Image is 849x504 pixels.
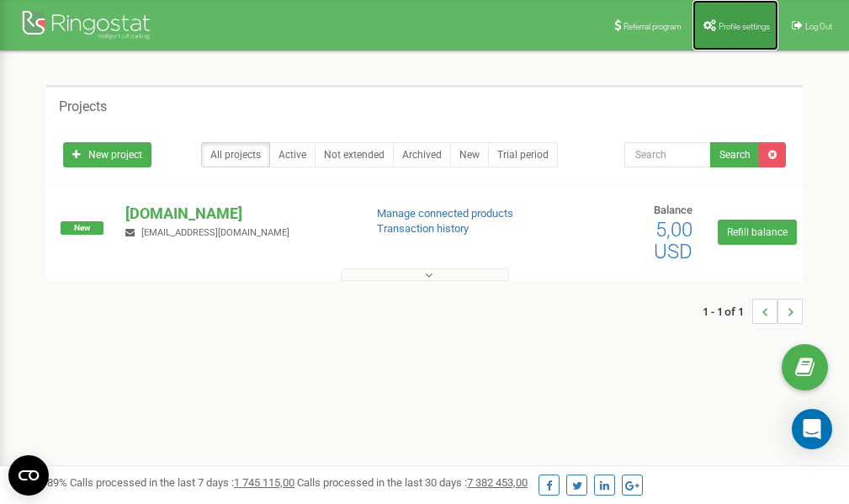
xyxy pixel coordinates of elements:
[805,22,832,31] span: Log Out
[654,204,692,216] span: Balance
[377,207,513,220] a: Manage connected products
[125,203,349,225] p: [DOMAIN_NAME]
[623,22,682,31] span: Referral program
[467,476,528,489] u: 7 382 453,00
[315,142,394,167] a: Not extended
[70,476,294,489] span: Calls processed in the last 7 days :
[703,282,803,341] nav: ...
[63,142,151,167] a: New project
[488,142,558,167] a: Trial period
[624,142,711,167] input: Search
[703,299,752,324] span: 1 - 1 of 1
[450,142,489,167] a: New
[377,222,469,235] a: Transaction history
[393,142,451,167] a: Archived
[792,409,832,449] div: Open Intercom Messenger
[59,99,107,114] h5: Projects
[141,227,289,238] span: [EMAIL_ADDRESS][DOMAIN_NAME]
[297,476,528,489] span: Calls processed in the last 30 days :
[8,455,49,496] button: Open CMP widget
[654,218,692,263] span: 5,00 USD
[234,476,294,489] u: 1 745 115,00
[61,221,103,235] span: New
[201,142,270,167] a: All projects
[719,22,770,31] span: Profile settings
[718,220,797,245] a: Refill balance
[269,142,316,167] a: Active
[710,142,760,167] button: Search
